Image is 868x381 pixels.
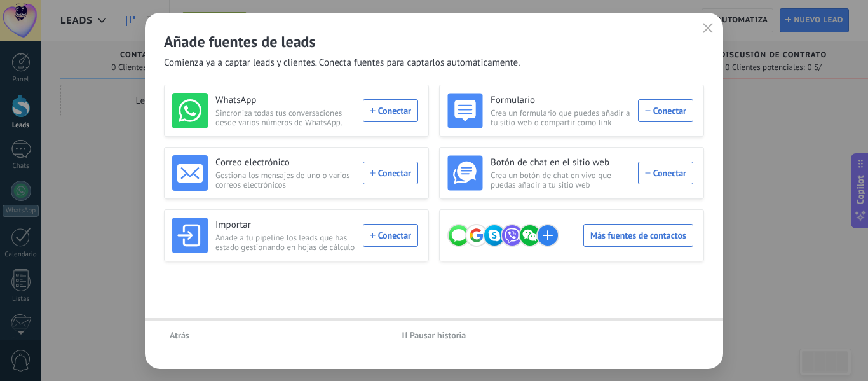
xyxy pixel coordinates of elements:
h2: Añade fuentes de leads [164,32,704,52]
span: Pausar historia [410,331,466,340]
h3: Formulario [491,94,630,107]
span: Crea un botón de chat en vivo que puedas añadir a tu sitio web [491,170,630,190]
span: Crea un formulario que puedes añadir a tu sitio web o compartir como link [491,108,630,127]
span: Atrás [170,331,189,340]
span: Añade a tu pipeline los leads que has estado gestionando en hojas de cálculo [215,233,355,252]
span: Comienza ya a captar leads y clientes. Conecta fuentes para captarlos automáticamente. [164,57,520,69]
h3: Importar [215,219,355,232]
button: Pausar historia [397,326,472,345]
h3: Botón de chat en el sitio web [491,156,630,169]
button: Atrás [164,326,195,345]
span: Sincroniza todas tus conversaciones desde varios números de WhatsApp. [215,108,355,127]
h3: Correo electrónico [215,156,355,169]
h3: WhatsApp [215,94,355,107]
span: Gestiona los mensajes de uno o varios correos electrónicos [215,170,355,190]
